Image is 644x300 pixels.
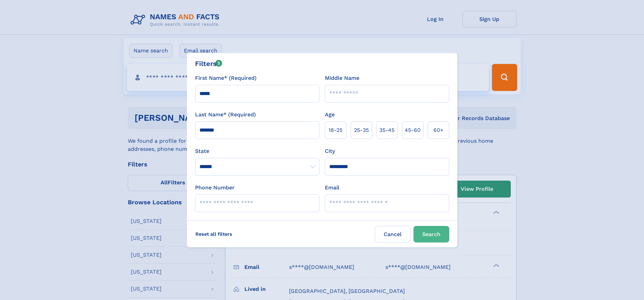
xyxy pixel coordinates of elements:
[195,147,319,155] label: State
[325,184,339,192] label: Email
[195,59,222,69] div: Filters
[195,184,235,192] label: Phone Number
[354,126,369,134] span: 25‑35
[375,226,411,243] label: Cancel
[329,126,342,134] span: 18‑25
[191,226,237,242] label: Reset all filters
[325,111,335,119] label: Age
[413,226,449,243] button: Search
[325,147,335,155] label: City
[195,74,257,82] label: First Name* (Required)
[325,74,359,82] label: Middle Name
[433,126,444,134] span: 60+
[405,126,421,134] span: 45‑60
[379,126,395,134] span: 35‑45
[195,111,256,119] label: Last Name* (Required)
